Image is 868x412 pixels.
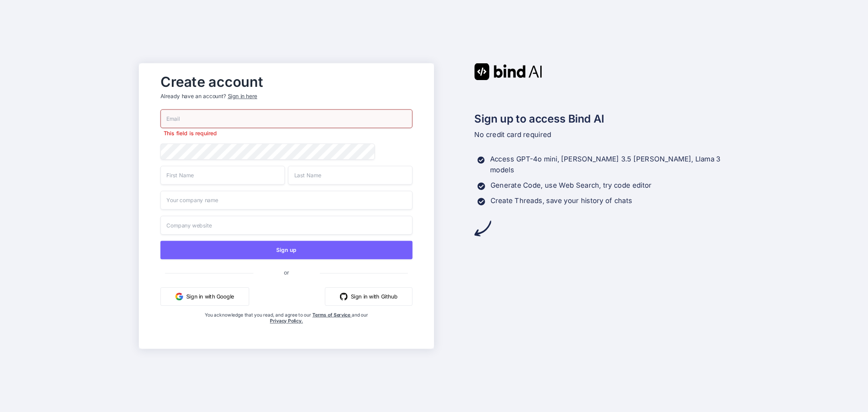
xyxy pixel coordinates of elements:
button: Sign in with Github [325,287,413,306]
button: Sign up [160,241,413,259]
div: Sign in here [228,92,257,100]
h2: Sign up to access Bind AI [474,111,729,127]
span: or [253,263,320,282]
h2: Create account [160,76,413,88]
p: Access GPT-4o mini, [PERSON_NAME] 3.5 [PERSON_NAME], Llama 3 models [490,154,729,175]
a: Privacy Policy. [270,318,303,324]
p: Generate Code, use Web Search, try code editor [491,180,651,191]
input: Email [160,109,413,128]
button: Sign in with Google [160,287,249,306]
img: arrow [474,220,491,237]
input: Company website [160,216,413,235]
img: google [175,293,183,300]
a: Terms of Service [312,312,352,318]
p: This field is required [160,130,413,137]
p: No credit card required [474,129,729,140]
input: Last Name [288,166,412,185]
div: You acknowledge that you read, and agree to our and our [203,312,371,343]
p: Already have an account? [160,92,413,100]
input: Your company name [160,191,413,210]
p: Create Threads, save your history of chats [491,195,632,206]
input: First Name [160,166,285,185]
img: github [340,293,348,300]
img: Bind AI logo [474,63,542,80]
